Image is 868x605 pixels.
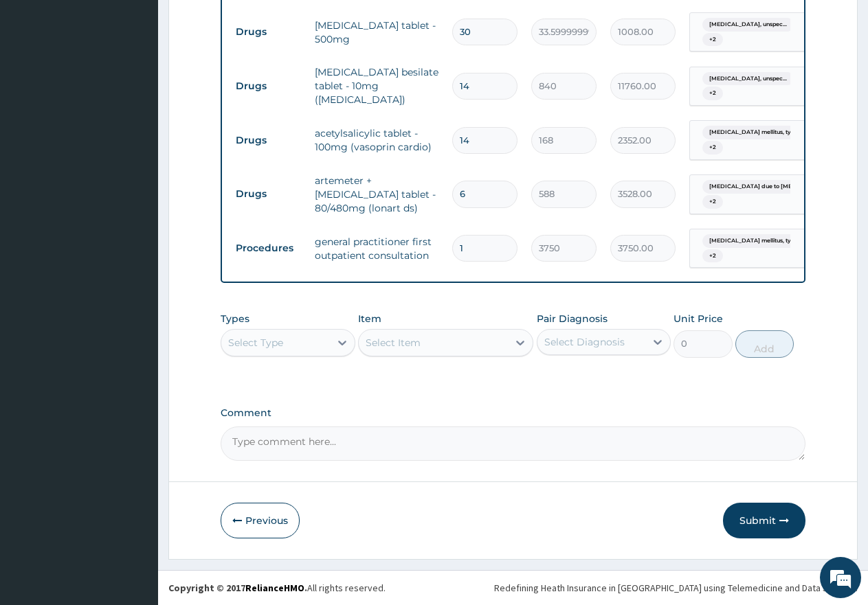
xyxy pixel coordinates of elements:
[674,312,723,326] label: Unit Price
[702,126,830,139] span: [MEDICAL_DATA] mellitus, type unspec...
[221,407,805,419] label: Comment
[308,167,445,222] td: artemeter + [MEDICAL_DATA] tablet - 80/480mg (lonart ds)
[702,195,723,209] span: + 2
[544,335,625,349] div: Select Diagnosis
[229,236,308,261] td: Procedures
[735,330,794,358] button: Add
[71,77,231,95] div: Chat with us now
[702,249,723,263] span: + 2
[245,582,304,594] a: RelianceHMO
[229,181,308,207] td: Drugs
[308,228,445,269] td: general practitioner first outpatient consultation
[494,581,858,595] div: Redefining Heath Insurance in [GEOGRAPHIC_DATA] using Telemedicine and Data Science!
[537,312,608,326] label: Pair Diagnosis
[228,336,283,350] div: Select Type
[308,12,445,53] td: [MEDICAL_DATA] tablet - 500mg
[221,503,300,538] button: Previous
[723,503,805,538] button: Submit
[25,69,56,103] img: d_794563401_company_1708531726252_794563401
[702,72,794,86] span: [MEDICAL_DATA], unspec...
[168,582,307,594] strong: Copyright © 2017 .
[308,119,445,161] td: acetylsalicylic tablet - 100mg (vasoprin cardio)
[702,180,854,194] span: [MEDICAL_DATA] due to [MEDICAL_DATA] falc...
[702,234,830,248] span: [MEDICAL_DATA] mellitus, type unspec...
[80,173,190,312] span: We're online!
[229,19,308,45] td: Drugs
[702,141,723,155] span: + 2
[702,18,794,32] span: [MEDICAL_DATA], unspec...
[702,87,723,100] span: + 2
[229,128,308,153] td: Drugs
[225,7,258,40] div: Minimize live chat window
[7,375,262,423] textarea: Type your message and hit 'Enter'
[158,570,868,605] footer: All rights reserved.
[221,313,249,325] label: Types
[308,58,445,113] td: [MEDICAL_DATA] besilate tablet - 10mg ([MEDICAL_DATA])
[358,312,381,326] label: Item
[702,33,723,47] span: + 2
[229,73,308,99] td: Drugs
